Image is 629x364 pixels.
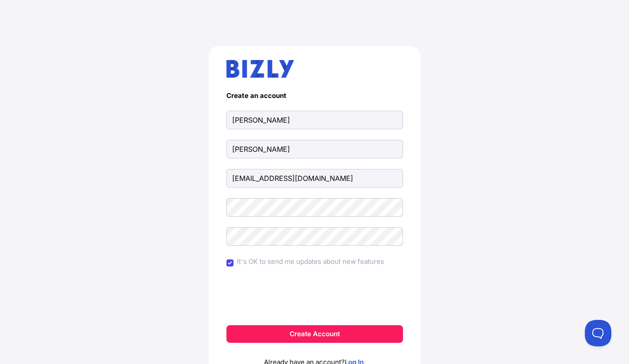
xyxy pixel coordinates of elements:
input: First Name [226,111,403,129]
input: Email [226,169,403,188]
h4: Create an account [226,92,403,100]
img: bizly_logo.svg [226,60,294,78]
button: Create Account [226,325,403,343]
input: Last Name [226,140,403,158]
iframe: Toggle Customer Support [585,320,611,346]
iframe: reCAPTCHA [248,280,382,315]
label: It's OK to send me updates about new features [237,256,384,267]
